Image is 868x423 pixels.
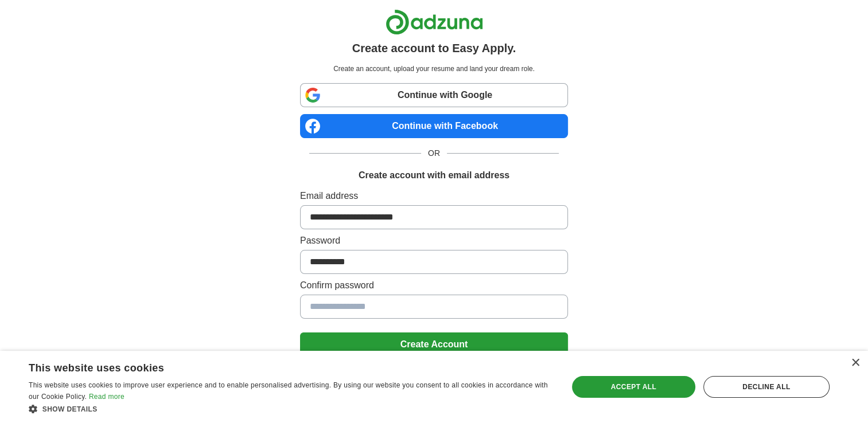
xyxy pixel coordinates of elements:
label: Password [300,234,568,248]
img: Adzuna logo [386,9,483,35]
div: Decline all [703,376,830,398]
p: Create an account, upload your resume and land your dream role. [302,64,566,74]
h1: Create account with email address [359,169,509,182]
button: Create Account [300,332,568,357]
h1: Create account to Easy Apply. [352,40,516,57]
span: Show details [42,405,98,413]
span: OR [421,147,447,159]
div: Accept all [572,376,695,398]
a: Read more, opens a new window [89,393,124,401]
label: Email address [300,189,568,203]
div: Close [851,359,859,367]
div: This website uses cookies [29,358,523,375]
a: Continue with Google [300,83,568,107]
div: Show details [29,403,552,414]
label: Confirm password [300,279,568,292]
a: Continue with Facebook [300,114,568,138]
span: This website uses cookies to improve user experience and to enable personalised advertising. By u... [29,381,548,401]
